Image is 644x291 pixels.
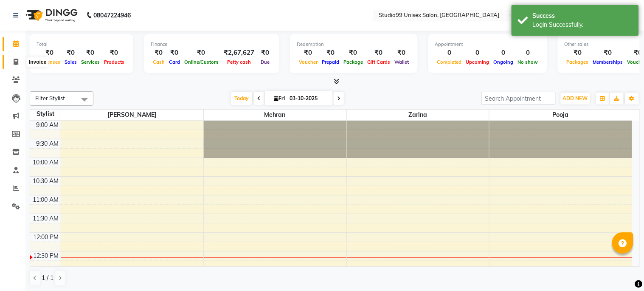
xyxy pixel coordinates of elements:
div: ₹0 [258,48,273,58]
span: Package [341,59,365,65]
div: ₹0 [37,48,62,58]
span: Petty cash [225,59,253,65]
div: ₹0 [79,48,102,58]
div: Total [37,41,127,48]
input: Search Appointment [481,92,556,105]
div: 9:30 AM [35,139,61,148]
span: Gift Cards [365,59,392,65]
div: ₹0 [167,48,182,58]
span: Voucher [297,59,320,65]
span: Ongoing [492,59,516,65]
span: Upcoming [464,59,492,65]
span: Services [79,59,102,65]
span: Products [102,59,127,65]
img: logo [22,3,80,27]
span: Fri [272,95,287,102]
span: Memberships [591,59,625,65]
div: Stylist [30,110,61,119]
span: Wallet [392,59,411,65]
div: ₹0 [297,48,320,58]
div: 9:00 AM [35,121,61,130]
div: 12:30 PM [32,251,61,260]
span: ADD NEW [563,95,588,102]
div: ₹0 [182,48,220,58]
span: zarina [347,110,489,120]
span: 1 / 1 [42,274,53,283]
div: Invoice [27,57,48,67]
div: ₹0 [565,48,591,58]
div: 10:30 AM [31,177,61,186]
div: ₹0 [151,48,167,58]
div: Appointment [435,41,540,48]
span: Prepaid [320,59,341,65]
div: ₹0 [365,48,392,58]
div: 12:00 PM [32,233,61,242]
span: Filter Stylist [35,95,65,102]
div: Login Successfully. [533,20,633,29]
div: ₹0 [102,48,127,58]
span: Cash [151,59,167,65]
div: 0 [516,48,540,58]
span: [PERSON_NAME] [61,110,204,120]
button: ADD NEW [561,93,590,105]
span: Packages [565,59,591,65]
span: No show [516,59,540,65]
div: 11:30 AM [31,214,61,223]
span: Mehran [204,110,346,120]
div: ₹2,67,627 [220,48,258,58]
span: Today [231,92,252,105]
div: ₹0 [591,48,625,58]
div: ₹0 [392,48,411,58]
b: 08047224946 [93,3,131,27]
div: ₹0 [320,48,341,58]
span: Completed [435,59,464,65]
div: ₹0 [62,48,79,58]
div: 0 [435,48,464,58]
div: ₹0 [341,48,365,58]
div: Success [533,11,633,20]
div: Finance [151,41,273,48]
div: Redemption [297,41,411,48]
input: 2025-10-03 [287,92,329,105]
div: 11:00 AM [31,195,61,204]
span: Card [167,59,182,65]
span: Sales [62,59,79,65]
span: Due [259,59,272,65]
div: 10:00 AM [31,158,61,167]
div: 0 [464,48,492,58]
div: 0 [492,48,516,58]
span: pooja [489,110,632,120]
span: Online/Custom [182,59,220,65]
